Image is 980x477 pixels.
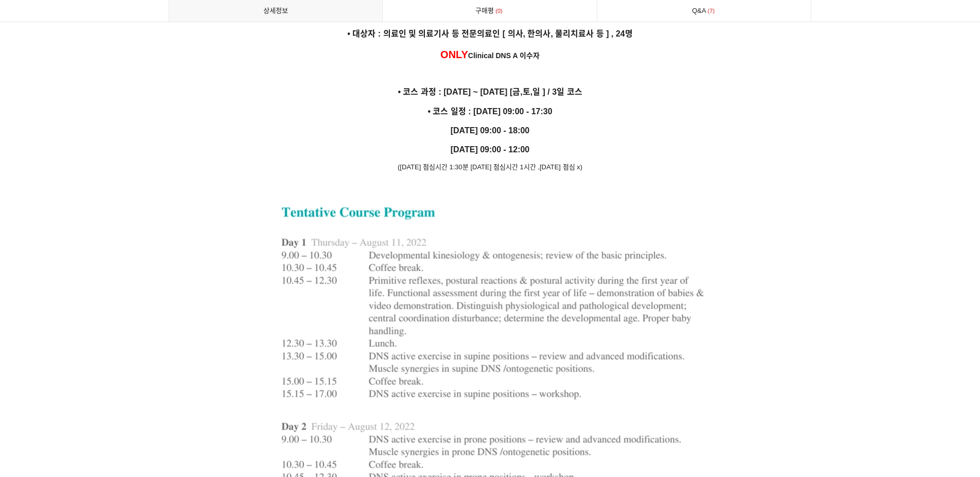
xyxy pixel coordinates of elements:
strong: • 코스 과정 : [DATE] ~ [DATE] [금,토,일 ] / 3일 코스 [398,87,582,96]
strong: [DATE] 09:00 - 12:00 [451,145,530,154]
strong: [DATE] 09:00 - 18:00 [451,126,530,135]
span: 0 [494,6,504,16]
span: 7 [706,6,717,16]
strong: ONLY [440,49,468,60]
span: ([DATE] 점심시간 1:30분 [DATE] 점심시간 1시간 ,[DATE] 점심 x) [398,163,582,171]
strong: • 코스 일정 : [DATE] 09:00 - 17:30 [427,107,552,116]
span: Clinical DNS A 이수자 [468,51,540,60]
strong: • 대상자 : 의료인 및 의료기사 등 전문의료인 [ 의사, 한의사, 물리치료사 등 ] , 24명 [347,29,632,38]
